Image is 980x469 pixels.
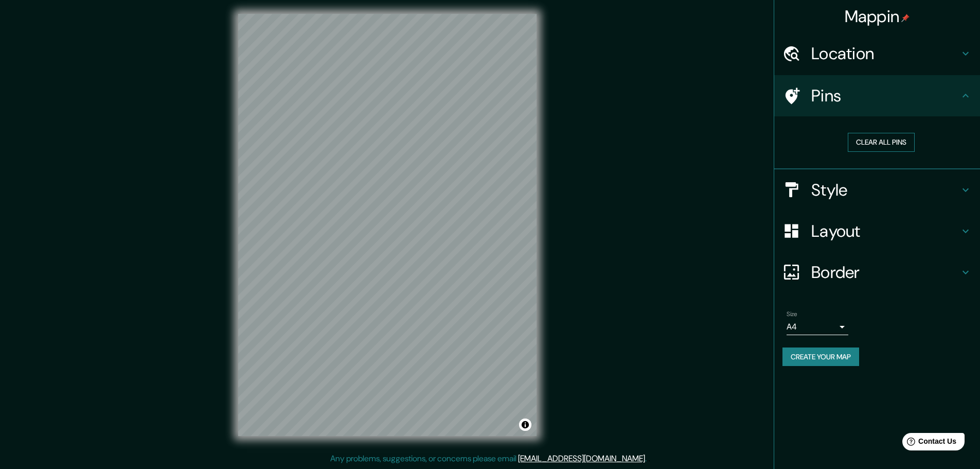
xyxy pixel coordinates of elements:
div: A4 [787,319,848,335]
div: Pins [774,75,980,116]
div: Style [774,169,980,211]
h4: Mappin [845,6,910,27]
div: . [647,453,648,465]
button: Create your map [782,348,859,367]
iframe: Help widget launcher [888,429,969,458]
div: . [648,453,650,465]
div: Location [774,33,980,74]
div: Border [774,252,980,293]
img: pin-icon.png [901,14,910,22]
h4: Border [811,262,959,283]
h4: Layout [811,221,959,241]
h4: Pins [811,85,959,106]
button: Toggle attribution [519,419,531,431]
button: Clear all pins [848,133,915,152]
h4: Location [811,43,959,64]
div: Layout [774,211,980,252]
h4: Style [811,180,959,200]
p: Any problems, suggestions, or concerns please email . [330,453,647,465]
canvas: Map [238,14,537,436]
a: [EMAIL_ADDRESS][DOMAIN_NAME] [518,453,645,464]
label: Size [787,309,797,318]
